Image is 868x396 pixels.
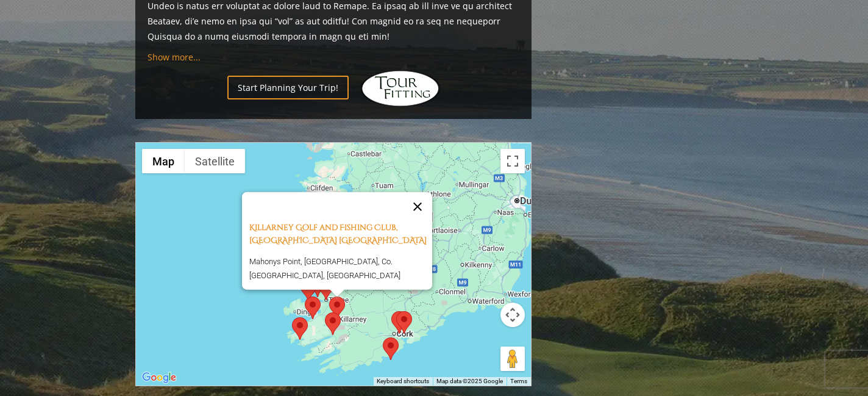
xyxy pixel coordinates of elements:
[500,347,525,371] button: Drag Pegman onto the map to open Street View
[142,149,185,173] button: Show street map
[500,303,525,327] button: Map camera controls
[361,70,440,107] img: Hidden Links
[377,377,429,386] button: Keyboard shortcuts
[139,370,179,386] a: Open this area in Google Maps (opens a new window)
[510,378,527,384] a: Terms
[500,149,525,173] button: Toggle fullscreen view
[148,51,201,63] a: Show more...
[249,222,427,246] a: Killarney Golf and Fishing Club, [GEOGRAPHIC_DATA] [GEOGRAPHIC_DATA]
[139,370,179,386] img: Google
[249,254,432,283] p: Mahonys Point, [GEOGRAPHIC_DATA], Co. [GEOGRAPHIC_DATA], [GEOGRAPHIC_DATA]
[227,76,349,99] a: Start Planning Your Trip!
[185,149,245,173] button: Show satellite imagery
[403,192,432,221] button: Close
[436,378,503,384] span: Map data ©2025 Google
